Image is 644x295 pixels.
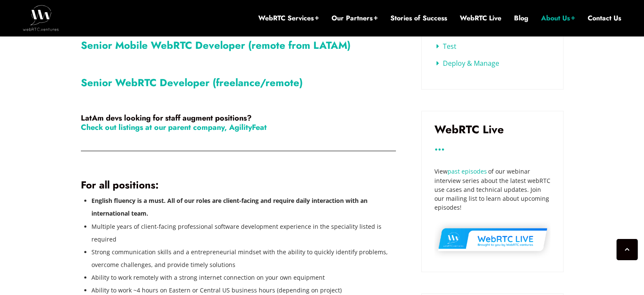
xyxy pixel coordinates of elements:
[390,14,447,23] a: Stories of Success
[434,143,550,150] h3: ...
[23,5,59,31] img: WebRTC.ventures
[91,271,396,284] li: Ability to work remotely with a strong internet connection on your own equipment
[81,179,396,191] h4: For all positions:
[81,75,303,90] a: Senior WebRTC Developer (freelance/remote)
[434,124,550,135] h3: WebRTC Live
[460,14,501,23] a: WebRTC Live
[448,167,487,175] a: past episodes
[91,246,396,271] li: Strong communication skills and a entrepreneurial mindset with the ability to quickly identify pr...
[514,14,528,23] a: Blog
[91,197,368,217] b: English fluency is a must. All of our roles are client-facing and require daily interaction with ...
[81,122,267,133] a: Check out listings at our parent company, AgilityFeat
[258,14,319,23] a: WebRTC Services
[81,38,351,53] a: Senior Mobile WebRTC Developer (remote from LATAM)
[91,220,396,246] li: Multiple years of client-facing professional software development experience in the speciality li...
[541,14,575,23] a: About Us
[332,14,378,23] a: Our Partners
[81,113,396,132] h5: LatAm devs looking for staff augment positions?
[437,59,499,68] a: Deploy & Manage
[434,167,550,212] div: View of our webinar interview series about the latest webRTC use cases and technical updates. Joi...
[437,42,456,51] a: Test
[588,14,621,23] a: Contact Us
